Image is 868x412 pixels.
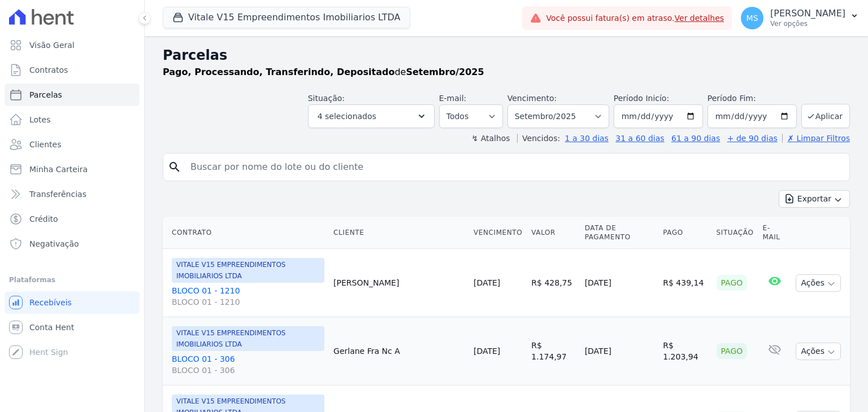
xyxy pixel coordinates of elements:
a: 61 a 90 dias [671,134,720,143]
a: BLOCO 01 - 306BLOCO 01 - 306 [172,353,324,376]
button: Aplicar [801,104,850,128]
a: Conta Hent [5,316,140,339]
a: Contratos [5,59,140,81]
button: Ações [796,343,841,360]
span: Contratos [29,64,68,76]
th: Valor [527,217,580,249]
a: [DATE] [474,278,500,287]
span: Negativação [29,238,79,249]
a: Negativação [5,233,140,255]
a: [DATE] [474,347,500,356]
td: R$ 1.174,97 [527,317,580,385]
th: Contrato [163,217,329,249]
a: BLOCO 01 - 1210BLOCO 01 - 1210 [172,285,324,308]
button: MS [PERSON_NAME] Ver opções [732,2,868,34]
a: Recebíveis [5,291,140,314]
span: Você possui fatura(s) em atraso. [546,12,724,24]
a: 1 a 30 dias [565,134,609,143]
button: Exportar [779,190,850,208]
a: Visão Geral [5,34,140,56]
button: Vitale V15 Empreendimentos Imobiliarios LTDA [163,7,410,28]
div: Plataformas [9,273,135,287]
label: Período Inicío: [614,94,669,103]
button: Ações [796,274,841,292]
a: + de 90 dias [727,134,778,143]
span: 4 selecionados [318,109,376,123]
span: BLOCO 01 - 1210 [172,296,324,308]
span: MS [747,14,758,22]
td: [DATE] [580,317,659,385]
span: Visão Geral [29,40,75,51]
label: Período Fim: [708,93,797,104]
a: Clientes [5,133,140,156]
span: Transferências [29,189,86,200]
td: Gerlane Fra Nc A [329,317,469,385]
i: search [168,160,181,174]
span: Lotes [29,114,51,125]
span: Recebíveis [29,297,72,308]
button: 4 selecionados [308,104,435,128]
strong: Pago, Processando, Transferindo, Depositado [163,67,394,77]
input: Buscar por nome do lote ou do cliente [184,156,845,178]
span: VITALE V15 EMPREENDIMENTOS IMOBILIARIOS LTDA [172,258,324,283]
div: Pago [717,275,748,291]
a: 31 a 60 dias [615,134,664,143]
label: Situação: [308,94,345,103]
strong: Setembro/2025 [406,67,484,77]
span: Parcelas [29,89,62,100]
span: Crédito [29,213,58,225]
a: Transferências [5,183,140,205]
th: E-mail [758,217,791,249]
label: Vencimento: [507,94,557,103]
label: ↯ Atalhos [471,134,510,143]
a: Ver detalhes [675,14,724,23]
span: Conta Hent [29,322,74,333]
th: Pago [658,217,711,249]
th: Situação [712,217,758,249]
div: Pago [717,343,748,359]
a: Crédito [5,208,140,230]
td: R$ 428,75 [527,249,580,317]
h2: Parcelas [163,45,850,65]
span: Clientes [29,139,61,150]
span: BLOCO 01 - 306 [172,365,324,376]
td: [PERSON_NAME] [329,249,469,317]
p: de [163,65,484,79]
a: ✗ Limpar Filtros [782,134,850,143]
p: Ver opções [770,19,845,28]
td: [DATE] [580,249,659,317]
th: Vencimento [469,217,527,249]
th: Data de Pagamento [580,217,659,249]
span: VITALE V15 EMPREENDIMENTOS IMOBILIARIOS LTDA [172,326,324,351]
a: Lotes [5,108,140,131]
label: E-mail: [439,94,467,103]
td: R$ 439,14 [658,249,711,317]
a: Minha Carteira [5,158,140,181]
label: Vencidos: [517,134,560,143]
td: R$ 1.203,94 [658,317,711,385]
p: [PERSON_NAME] [770,8,845,19]
a: Parcelas [5,84,140,106]
span: Minha Carteira [29,164,88,175]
